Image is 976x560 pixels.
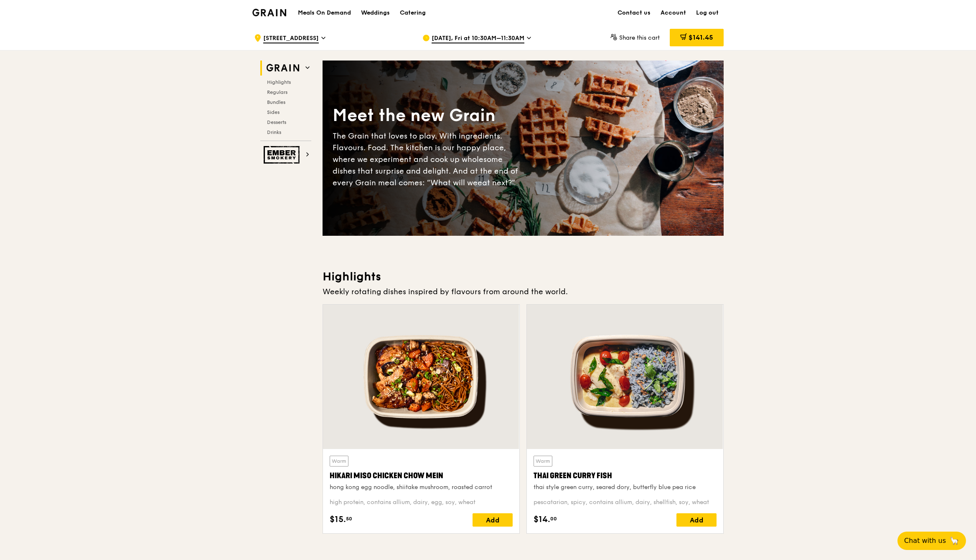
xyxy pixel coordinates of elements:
[346,515,352,522] span: 50
[478,178,515,187] span: eat next?”
[691,0,724,25] a: Log out
[330,483,513,492] div: hong kong egg noodle, shiitake mushroom, roasted carrot
[267,99,285,105] span: Bundles
[330,470,513,482] div: Hikari Miso Chicken Chow Mein
[534,513,550,526] span: $14.
[333,104,523,127] div: Meet the new Grain
[267,89,287,95] span: Regulars
[534,483,717,492] div: thai style green curry, seared dory, butterfly blue pea rice
[330,513,346,526] span: $15.
[330,498,513,507] div: high protein, contains allium, dairy, egg, soy, wheat
[550,515,557,522] span: 00
[263,34,319,43] span: [STREET_ADDRESS]
[267,119,286,125] span: Desserts
[534,470,717,482] div: Thai Green Curry Fish
[613,0,656,25] a: Contact us
[298,9,351,17] h1: Meals On Demand
[267,129,281,135] span: Drinks
[333,130,523,189] div: The Grain that loves to play. With ingredients. Flavours. Food. The kitchen is our happy place, w...
[264,61,302,76] img: Grain web logo
[361,0,390,25] div: Weddings
[656,0,691,25] a: Account
[432,34,524,43] span: [DATE], Fri at 10:30AM–11:30AM
[400,0,426,25] div: Catering
[904,536,946,546] span: Chat with us
[267,79,291,85] span: Highlights
[676,513,717,527] div: Add
[264,146,302,164] img: Ember Smokery web logo
[534,498,717,507] div: pescatarian, spicy, contains allium, dairy, shellfish, soy, wheat
[323,286,724,298] div: Weekly rotating dishes inspired by flavours from around the world.
[323,269,724,284] h3: Highlights
[949,536,959,546] span: 🦙
[252,9,286,16] img: Grain
[619,34,660,41] span: Share this cart
[473,513,513,527] div: Add
[356,0,395,25] a: Weddings
[395,0,431,25] a: Catering
[534,456,552,467] div: Warm
[897,532,966,550] button: Chat with us🦙
[689,33,713,41] span: $141.45
[267,109,280,115] span: Sides
[330,456,348,467] div: Warm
